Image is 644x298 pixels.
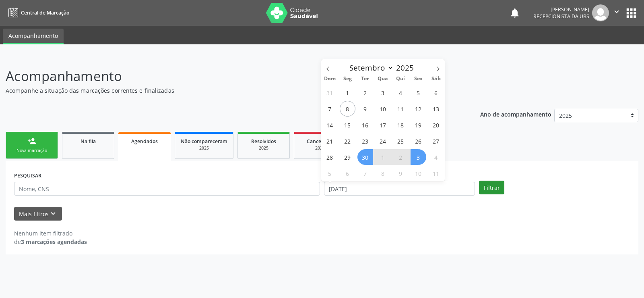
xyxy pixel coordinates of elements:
[244,145,284,151] div: 2025
[322,133,338,149] span: Setembro 21, 2025
[131,138,158,145] span: Agendados
[533,13,589,20] span: Recepcionista da UBS
[324,182,475,196] input: Selecione um intervalo
[340,165,355,181] span: Outubro 6, 2025
[14,238,87,246] div: de
[6,66,448,86] p: Acompanhamento
[6,6,69,19] a: Central de Marcação
[375,85,391,100] span: Setembro 3, 2025
[322,165,338,181] span: Outubro 5, 2025
[509,7,520,19] button: notifications
[409,76,427,81] span: Sex
[322,101,338,117] span: Setembro 7, 2025
[428,165,444,181] span: Outubro 11, 2025
[357,133,373,149] span: Setembro 23, 2025
[251,138,276,145] span: Resolvidos
[340,85,355,100] span: Setembro 1, 2025
[609,4,624,21] button: 
[181,138,227,145] span: Não compareceram
[356,76,374,81] span: Ter
[411,149,426,165] span: Outubro 3, 2025
[357,101,373,117] span: Setembro 9, 2025
[375,165,391,181] span: Outubro 8, 2025
[375,101,391,117] span: Setembro 10, 2025
[428,85,444,100] span: Setembro 6, 2025
[321,76,339,81] span: Dom
[340,101,355,117] span: Setembro 8, 2025
[21,9,69,16] span: Central de Marcação
[393,133,409,149] span: Setembro 25, 2025
[49,209,58,218] i: keyboard_arrow_down
[6,86,448,95] p: Acompanhe a situação das marcações correntes e finalizadas
[322,149,338,165] span: Setembro 28, 2025
[375,117,391,133] span: Setembro 17, 2025
[480,109,551,119] p: Ano de acompanhamento
[592,4,609,21] img: img
[14,229,87,238] div: Nenhum item filtrado
[14,182,320,196] input: Nome, CNS
[14,169,41,182] label: PESQUISAR
[479,181,504,194] button: Filtrar
[411,101,426,117] span: Setembro 12, 2025
[340,117,355,133] span: Setembro 15, 2025
[21,238,87,246] strong: 3 marcações agendadas
[428,149,444,165] span: Outubro 4, 2025
[392,76,409,81] span: Qui
[322,85,338,100] span: Agosto 31, 2025
[411,117,426,133] span: Setembro 19, 2025
[300,145,340,151] div: 2025
[411,133,426,149] span: Setembro 26, 2025
[393,101,409,117] span: Setembro 11, 2025
[411,85,426,100] span: Setembro 5, 2025
[428,133,444,149] span: Setembro 27, 2025
[374,76,392,81] span: Qua
[340,133,355,149] span: Setembro 22, 2025
[393,117,409,133] span: Setembro 18, 2025
[357,117,373,133] span: Setembro 16, 2025
[393,149,409,165] span: Outubro 2, 2025
[307,138,334,145] span: Cancelados
[428,117,444,133] span: Setembro 20, 2025
[340,149,355,165] span: Setembro 29, 2025
[14,207,62,221] button: Mais filtroskeyboard_arrow_down
[393,85,409,100] span: Setembro 4, 2025
[346,62,394,73] select: Month
[411,165,426,181] span: Outubro 10, 2025
[394,63,420,73] input: Year
[624,6,638,20] button: apps
[375,149,391,165] span: Outubro 1, 2025
[357,85,373,100] span: Setembro 2, 2025
[12,148,52,154] div: Nova marcação
[339,76,356,81] span: Seg
[322,117,338,133] span: Setembro 14, 2025
[427,76,445,81] span: Sáb
[612,7,621,16] i: 
[375,133,391,149] span: Setembro 24, 2025
[80,138,96,145] span: Na fila
[393,165,409,181] span: Outubro 9, 2025
[27,137,36,146] div: person_add
[357,149,373,165] span: Setembro 30, 2025
[181,145,227,151] div: 2025
[3,29,64,44] a: Acompanhamento
[428,101,444,117] span: Setembro 13, 2025
[357,165,373,181] span: Outubro 7, 2025
[533,6,589,13] div: [PERSON_NAME]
